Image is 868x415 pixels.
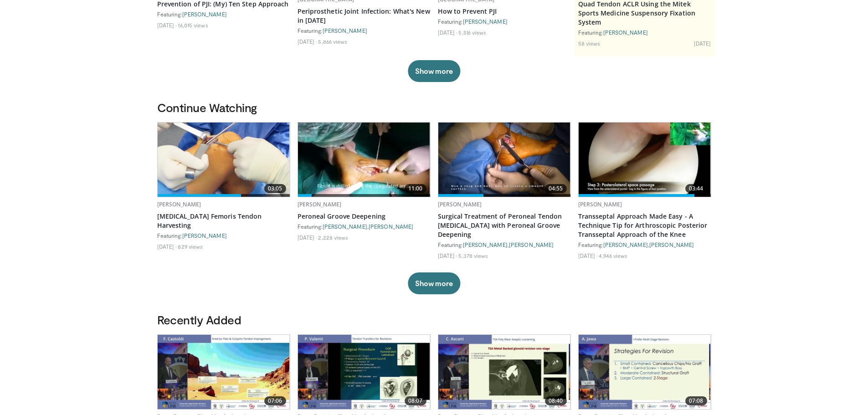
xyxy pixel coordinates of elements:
[157,100,711,115] h3: Continue Watching
[649,241,694,248] a: [PERSON_NAME]
[463,18,508,25] a: [PERSON_NAME]
[545,396,567,405] span: 08:40
[463,241,508,248] a: [PERSON_NAME]
[298,212,431,221] a: Peroneal Groove Deepening
[157,243,177,250] li: [DATE]
[318,38,347,45] li: 5,866 views
[298,123,430,197] a: 11:00
[264,184,286,193] span: 03:05
[578,212,711,239] a: Transseptal Approach Made Easy - A Technique Tip for Arthroscopic Posterior Transseptal Approach ...
[178,243,203,250] li: 829 views
[323,27,367,34] a: [PERSON_NAME]
[158,123,290,197] a: 03:05
[408,60,460,82] button: Show more
[298,234,317,241] li: [DATE]
[158,335,290,409] a: 07:06
[158,123,290,197] img: 19132e7f-7c5f-463c-bc95-43925b86550a.620x360_q85_upscale.jpg
[438,200,482,208] a: [PERSON_NAME]
[298,200,342,208] a: [PERSON_NAME]
[578,29,711,36] div: Featuring:
[458,29,486,36] li: 5,516 views
[578,241,711,248] div: Featuring: ,
[157,200,201,208] a: [PERSON_NAME]
[694,40,711,47] li: [DATE]
[578,200,622,208] a: [PERSON_NAME]
[438,335,570,409] img: b9682281-d191-4971-8e2c-52cd21f8feaa.620x360_q85_upscale.jpg
[298,335,430,409] a: 08:07
[157,212,290,230] a: [MEDICAL_DATA] Femoris Tendon Harvesting
[157,313,711,327] h3: Recently Added
[298,27,431,34] div: Featuring:
[603,29,648,36] a: [PERSON_NAME]
[438,7,571,16] a: How to Prevent PJI
[405,396,426,405] span: 08:07
[545,184,567,193] span: 04:55
[579,123,711,197] a: 03:44
[298,223,431,230] div: Featuring: ,
[298,335,430,409] img: f121adf3-8f2a-432a-ab04-b981073a2ae5.620x360_q85_upscale.jpg
[685,184,707,193] span: 03:44
[603,241,648,248] a: [PERSON_NAME]
[509,241,554,248] a: [PERSON_NAME]
[438,241,571,248] div: Featuring: ,
[405,184,426,193] span: 11:00
[298,123,430,197] img: cbb5bafa-f017-440c-aa06-cc1402690ebb.620x360_q85_upscale.jpg
[578,40,601,47] li: 58 views
[685,396,707,405] span: 07:08
[438,335,570,409] a: 08:40
[438,212,571,239] a: Surgical Treatment of Peroneal Tendon [MEDICAL_DATA] with Peroneal Groove Deepening
[369,223,413,230] a: [PERSON_NAME]
[298,7,431,25] a: Periprosthetic Joint Infection: What's New in [DATE]
[438,29,457,36] li: [DATE]
[158,335,290,409] img: 8037028b-5014-4d38-9a8c-71d966c81743.620x360_q85_upscale.jpg
[298,38,317,45] li: [DATE]
[318,234,348,241] li: 2,228 views
[579,335,711,409] img: a3fe917b-418f-4b37-ad2e-b0d12482d850.620x360_q85_upscale.jpg
[579,335,711,409] a: 07:08
[178,21,208,29] li: 16,015 views
[438,18,571,25] div: Featuring:
[182,11,227,17] a: [PERSON_NAME]
[182,232,227,239] a: [PERSON_NAME]
[438,123,570,197] img: 743ab983-3bc5-4383-92c7-d81dd13cb6d3.620x360_q85_upscale.jpg
[578,252,598,259] li: [DATE]
[157,10,290,18] div: Featuring:
[323,223,367,230] a: [PERSON_NAME]
[408,272,460,294] button: Show more
[458,252,488,259] li: 5,378 views
[438,252,457,259] li: [DATE]
[157,21,177,29] li: [DATE]
[438,123,570,197] a: 04:55
[579,123,711,197] img: d88464db-1e3f-475b-9d37-80c843bae3dd.620x360_q85_upscale.jpg
[157,232,290,239] div: Featuring:
[599,252,627,259] li: 4,946 views
[264,396,286,405] span: 07:06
